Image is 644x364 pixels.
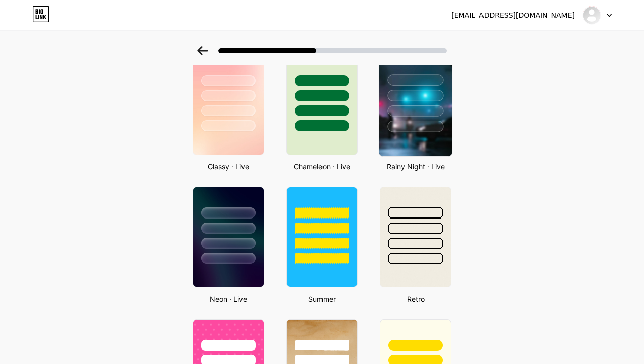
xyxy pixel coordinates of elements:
[451,10,575,21] div: [EMAIL_ADDRESS][DOMAIN_NAME]
[377,294,454,304] div: Retro
[283,161,361,172] div: Chameleon · Live
[283,294,361,304] div: Summer
[379,53,452,156] img: rainy_night.jpg
[377,161,454,172] div: Rainy Night · Live
[190,294,267,304] div: Neon · Live
[190,161,267,172] div: Glassy · Live
[582,6,601,25] img: Gretha Transport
